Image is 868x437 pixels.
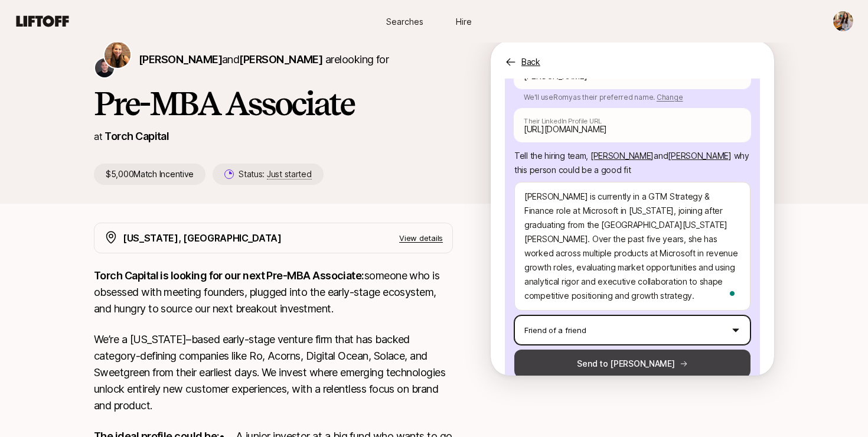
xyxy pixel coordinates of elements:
p: at [94,129,102,144]
span: [PERSON_NAME] [239,53,322,66]
p: We’re a [US_STATE]–based early-stage venture firm that has backed category-defining companies lik... [94,331,453,414]
span: Searches [386,15,423,28]
a: Searches [375,11,434,32]
p: someone who is obsessed with meeting founders, plugged into the early-stage ecosystem, and hungry... [94,268,453,317]
button: Send to [PERSON_NAME] [514,350,750,378]
h1: Pre-MBA Associate [94,86,453,121]
img: Christopher Harper [95,58,114,77]
strong: Torch Capital is looking for our next Pre-MBA Associate: [94,269,364,282]
p: Back [521,55,540,69]
p: are looking for [139,51,389,68]
span: Just started [267,169,312,180]
p: [US_STATE], [GEOGRAPHIC_DATA] [123,230,282,246]
button: Jenna Field [833,11,854,32]
span: [PERSON_NAME] [139,53,222,66]
p: $5,000 Match Incentive [94,164,205,185]
a: Torch Capital [105,130,169,142]
textarea: To enrich screen reader interactions, please activate Accessibility in Grammarly extension settings [514,182,750,311]
a: Hire [434,11,493,32]
span: [PERSON_NAME] [590,151,654,161]
p: We'll use Romy as their preferred name. [514,89,750,103]
p: View details [399,232,443,244]
img: Jenna Field [833,11,853,31]
span: and [654,151,732,161]
span: Change [657,93,683,102]
p: Status: [239,167,311,181]
span: and [222,53,322,66]
span: [PERSON_NAME] [668,151,731,161]
span: Hire [456,15,472,28]
img: Katie Reiner [105,42,130,68]
p: Tell the hiring team, why this person could be a good fit [514,149,750,177]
